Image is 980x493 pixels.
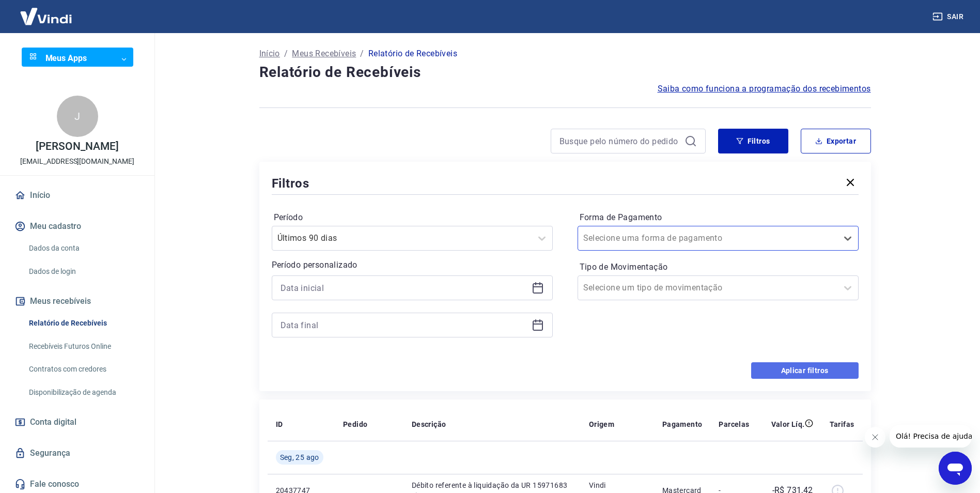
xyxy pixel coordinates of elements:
input: Data inicial [281,280,527,296]
span: Olá! Precisa de ajuda? [6,7,87,16]
p: [PERSON_NAME] [36,141,118,152]
input: Data final [281,317,527,333]
span: Conta digital [30,415,76,429]
a: Segurança [12,442,142,465]
a: Conta digital [12,411,142,434]
a: Meus Recebíveis [292,48,356,60]
button: Aplicar filtros [751,362,859,379]
button: Filtros [718,129,788,153]
button: Exportar [801,129,871,153]
p: Pagamento [662,419,703,429]
p: / [284,48,288,60]
a: Dados da conta [25,238,142,259]
p: Parcelas [719,419,749,429]
p: / [360,48,364,60]
p: ID [276,419,283,429]
p: Valor Líq. [771,419,805,429]
a: Saiba como funciona a programação dos recebimentos [658,83,871,95]
div: J [57,96,98,137]
label: Tipo de Movimentação [580,261,857,273]
a: Recebíveis Futuros Online [25,336,142,357]
a: Início [259,48,280,60]
iframe: Botão para abrir a janela de mensagens [939,452,972,485]
p: [EMAIL_ADDRESS][DOMAIN_NAME] [20,156,134,167]
a: Contratos com credores [25,359,142,380]
label: Forma de Pagamento [580,211,857,224]
input: Busque pelo número do pedido [559,133,680,149]
button: Meu cadastro [12,215,142,238]
button: Sair [930,7,968,26]
h5: Filtros [272,175,310,192]
iframe: Fechar mensagem [865,427,885,448]
p: Período personalizado [272,259,553,271]
label: Período [274,211,551,224]
p: Tarifas [830,419,854,429]
p: Descrição [412,419,446,429]
p: Pedido [343,419,367,429]
a: Início [12,184,142,207]
p: Relatório de Recebíveis [368,48,457,60]
a: Dados de login [25,261,142,282]
button: Meus recebíveis [12,290,142,313]
span: Seg, 25 ago [280,452,319,463]
a: Relatório de Recebíveis [25,313,142,334]
iframe: Mensagem da empresa [890,425,972,448]
a: Disponibilização de agenda [25,382,142,403]
p: Origem [589,419,614,429]
img: Vindi [12,1,80,32]
h4: Relatório de Recebíveis [259,62,871,83]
